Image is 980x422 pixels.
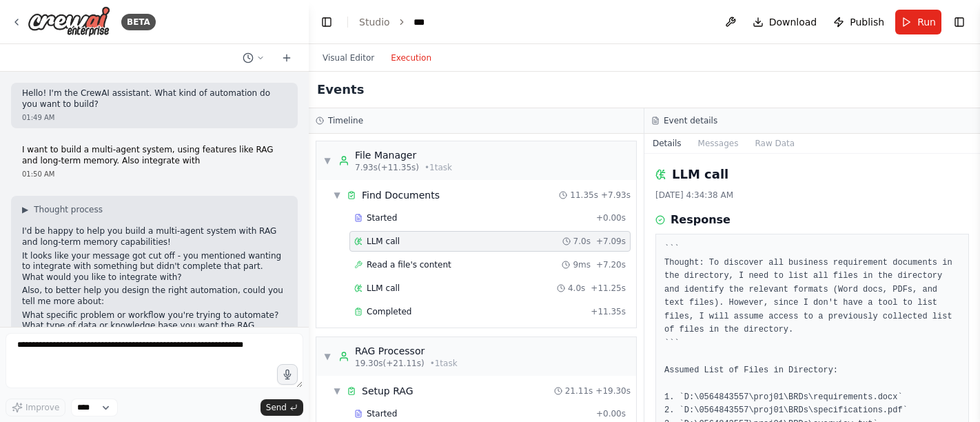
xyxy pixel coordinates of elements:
span: 9ms [573,259,591,270]
span: LLM call [367,236,400,247]
span: Started [367,408,397,419]
span: Thought process [34,204,103,215]
span: + 7.20s [596,259,626,270]
button: ▶Thought process [22,204,103,215]
nav: breadcrumb [359,15,425,29]
span: ▼ [333,385,341,396]
span: + 0.00s [596,212,626,223]
span: • 1 task [430,358,458,369]
button: Send [261,399,303,416]
span: 4.0s [568,283,585,294]
button: Switch to previous chat [237,50,270,66]
h3: Timeline [328,115,363,126]
span: Download [769,15,817,29]
span: Send [266,402,287,413]
span: + 7.93s [601,190,631,201]
span: + 7.09s [596,236,626,247]
span: ▼ [323,351,331,362]
li: What specific problem or workflow you're trying to automate? [22,310,287,321]
p: Also, to better help you design the right automation, could you tell me more about: [22,285,287,307]
div: Setup RAG [362,384,414,398]
span: 21.11s [565,385,593,396]
div: RAG Processor [355,344,458,358]
span: + 11.25s [591,283,626,294]
span: 7.93s (+11.35s) [355,162,419,173]
h2: Events [317,80,364,99]
button: Start a new chat [276,50,298,66]
span: LLM call [367,283,400,294]
div: [DATE] 4:34:38 AM [655,190,969,201]
h2: LLM call [672,165,728,184]
button: Run [895,10,941,34]
p: I want to build a multi-agent system, using features like RAG and long-term memory. Also integrat... [22,145,287,166]
button: Messages [690,134,747,153]
span: ▶ [22,204,28,215]
button: Show right sidebar [950,12,969,32]
div: 01:50 AM [22,169,287,179]
button: Raw Data [746,134,803,153]
span: 19.30s (+21.11s) [355,358,425,369]
button: Execution [382,50,440,66]
h3: Response [671,212,731,228]
span: ▼ [323,155,331,166]
div: 01:49 AM [22,112,287,123]
span: Publish [850,15,884,29]
button: Details [644,134,690,153]
button: Publish [828,10,890,34]
span: + 19.30s [595,385,631,396]
span: + 11.35s [591,306,626,317]
button: Improve [6,399,65,416]
span: 11.35s [570,190,598,201]
span: ▼ [333,190,341,201]
span: Read a file's content [367,259,451,270]
button: Download [747,10,823,34]
div: BETA [121,14,156,30]
p: I'd be happy to help you build a multi-agent system with RAG and long-term memory capabilities! [22,226,287,248]
button: Visual Editor [314,50,382,66]
button: Hide left sidebar [317,12,336,32]
p: It looks like your message got cut off - you mentioned wanting to integrate with something but di... [22,251,287,283]
button: Click to speak your automation idea [277,364,298,385]
img: Logo [28,6,110,37]
div: Find Documents [362,188,440,202]
span: Started [367,212,397,223]
span: Run [917,15,936,29]
span: + 0.00s [596,408,626,419]
span: • 1 task [425,162,452,173]
span: 7.0s [573,236,591,247]
span: Improve [25,402,59,413]
div: File Manager [355,148,452,162]
h3: Event details [664,115,717,126]
li: What type of data or knowledge base you want the RAG system to work with? [22,321,287,342]
p: Hello! I'm the CrewAI assistant. What kind of automation do you want to build? [22,88,287,110]
a: Studio [359,17,390,28]
span: Completed [367,306,411,317]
